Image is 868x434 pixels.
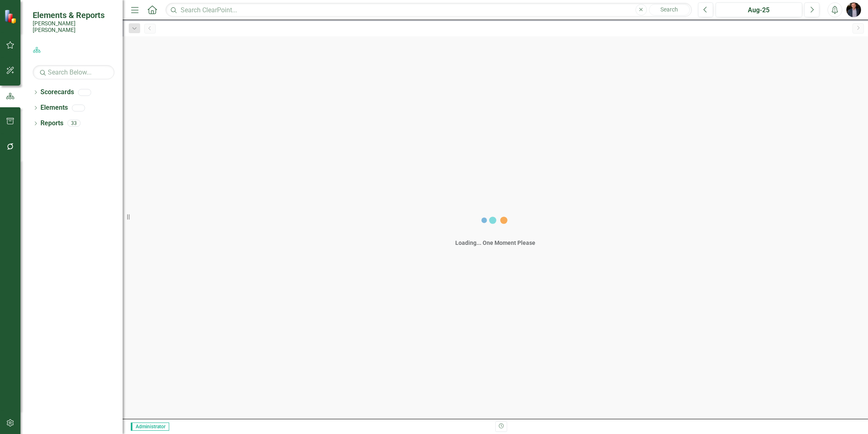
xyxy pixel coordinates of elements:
img: ClearPoint Strategy [4,9,18,24]
span: Elements & Reports [33,10,114,20]
div: 33 [67,120,81,127]
a: Reports [40,119,63,128]
small: [PERSON_NAME] [PERSON_NAME] [33,20,114,34]
a: Elements [40,103,68,113]
button: Search [649,4,690,16]
a: Scorecards [40,88,74,97]
div: Aug-25 [718,5,799,15]
img: Chris Amodeo [846,2,861,17]
div: Loading... One Moment Please [455,239,535,247]
button: Aug-25 [716,2,802,17]
input: Search ClearPoint... [166,3,692,17]
span: Administrator [131,423,169,431]
input: Search Below... [33,65,114,79]
span: Search [660,6,678,13]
